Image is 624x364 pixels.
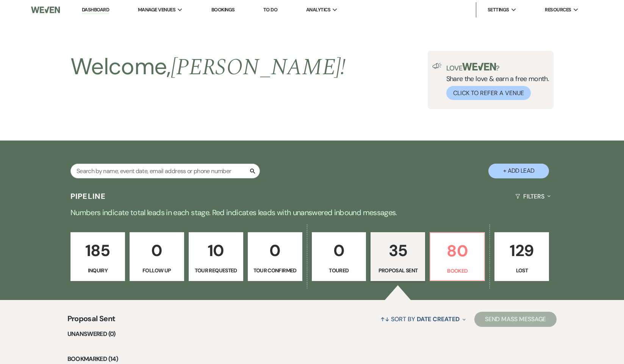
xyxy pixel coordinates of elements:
p: 0 [134,238,179,263]
span: ↑↓ [380,315,389,323]
span: Settings [488,6,509,14]
button: Sort By Date Created [377,309,468,329]
a: 0Follow Up [130,232,184,281]
a: Dashboard [82,6,109,14]
p: 129 [499,238,544,263]
p: 80 [435,238,480,264]
p: Booked [435,267,480,275]
button: Click to Refer a Venue [446,86,531,100]
span: [PERSON_NAME] ! [171,50,346,85]
p: Tour Confirmed [253,266,297,275]
p: 10 [194,238,238,263]
p: Lost [499,266,544,275]
a: 35Proposal Sent [371,232,425,281]
span: Date Created [417,315,460,323]
span: Proposal Sent [67,313,116,329]
img: weven-logo-green.svg [462,63,496,70]
button: + Add Lead [488,164,549,178]
p: 0 [253,238,297,263]
span: Resources [545,6,571,14]
li: Bookmarked (14) [67,354,557,364]
p: 0 [317,238,361,263]
p: Toured [317,266,361,275]
span: Manage Venues [138,6,175,14]
span: Analytics [306,6,330,14]
button: Filters [512,186,554,206]
a: 0Tour Confirmed [248,232,302,281]
a: 80Booked [430,232,485,281]
a: 185Inquiry [70,232,125,281]
img: Weven Logo [31,2,60,18]
a: Bookings [211,6,235,13]
p: Tour Requested [194,266,238,275]
img: loud-speaker-illustration.svg [432,63,442,69]
p: Love ? [446,63,549,72]
p: Numbers indicate total leads in each stage. Red indicates leads with unanswered inbound messages. [39,206,585,219]
a: 10Tour Requested [189,232,243,281]
a: 0Toured [312,232,366,281]
button: Send Mass Message [474,312,557,327]
p: Inquiry [75,266,120,275]
a: To Do [263,6,277,13]
p: Follow Up [134,266,179,275]
input: Search by name, event date, email address or phone number [70,164,260,178]
li: Unanswered (0) [67,329,557,339]
p: Proposal Sent [375,266,420,275]
h2: Welcome, [70,51,346,83]
p: 35 [375,238,420,263]
a: 129Lost [494,232,549,281]
p: 185 [75,238,120,263]
h3: Pipeline [70,191,106,202]
div: Share the love & earn a free month. [442,63,549,100]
